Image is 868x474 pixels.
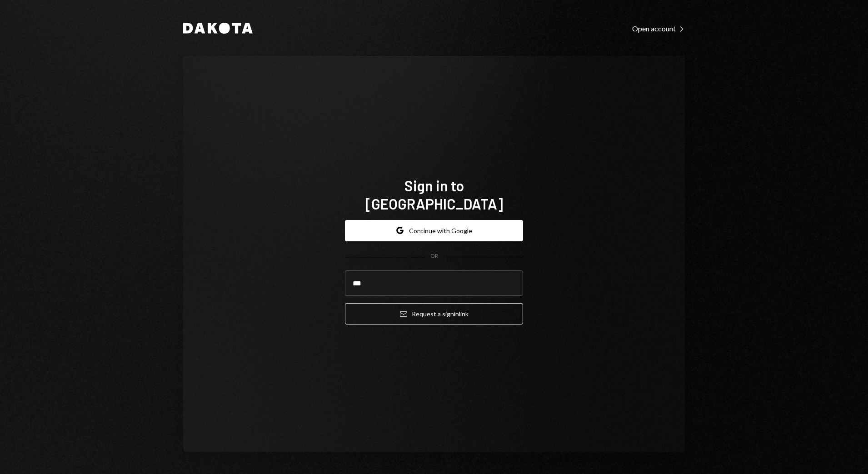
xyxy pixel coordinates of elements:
button: Continue with Google [345,220,523,241]
button: Request a signinlink [345,303,523,324]
a: Open account [632,23,685,33]
div: Open account [632,24,685,33]
h1: Sign in to [GEOGRAPHIC_DATA] [345,176,523,213]
div: OR [430,252,438,260]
